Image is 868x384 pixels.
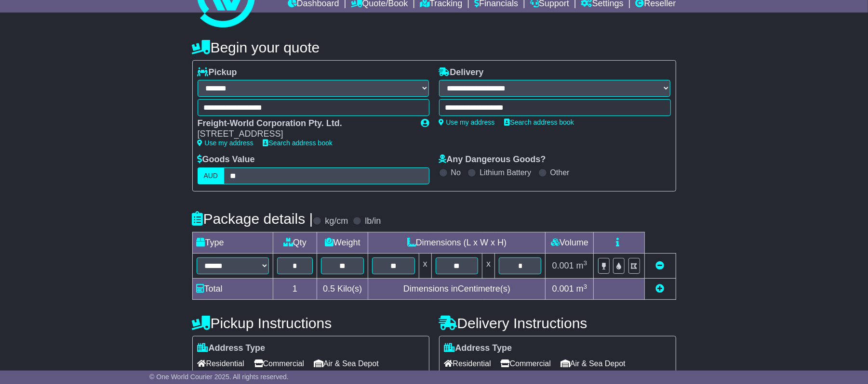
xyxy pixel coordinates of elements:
[365,216,381,227] label: lb/in
[198,129,412,140] div: [STREET_ADDRESS]
[198,167,225,184] label: AUD
[149,373,289,381] span: © One World Courier 2025. All rights reserved.
[444,356,491,371] span: Residential
[317,232,368,253] td: Weight
[419,253,431,279] td: x
[656,261,665,270] a: Remove this item
[550,168,570,177] label: Other
[314,356,379,371] span: Air & Sea Depot
[263,139,333,147] a: Search address book
[192,211,313,227] h4: Package details |
[584,259,588,267] sup: 3
[198,139,254,147] a: Use my address
[192,315,429,331] h4: Pickup Instructions
[325,216,348,227] label: kg/cm
[576,261,588,270] span: m
[198,356,244,371] span: Residential
[501,356,551,371] span: Commercial
[192,232,273,253] td: Type
[451,168,461,177] label: No
[482,253,495,279] td: x
[192,39,676,55] h4: Begin your quote
[439,154,546,165] label: Any Dangerous Goods?
[273,279,317,300] td: 1
[561,356,626,371] span: Air & Sea Depot
[552,284,574,294] span: 0.001
[317,279,368,300] td: Kilo(s)
[254,356,304,371] span: Commercial
[368,279,546,300] td: Dimensions in Centimetre(s)
[576,284,588,294] span: m
[444,343,512,354] label: Address Type
[198,343,266,354] label: Address Type
[656,284,665,294] a: Add new item
[198,67,237,78] label: Pickup
[552,261,574,270] span: 0.001
[439,315,676,331] h4: Delivery Instructions
[198,154,255,165] label: Goods Value
[323,284,335,294] span: 0.5
[505,118,574,126] a: Search address book
[273,232,317,253] td: Qty
[546,232,594,253] td: Volume
[368,232,546,253] td: Dimensions (L x W x H)
[439,118,495,126] a: Use my address
[198,118,412,129] div: Freight-World Corporation Pty. Ltd.
[439,67,484,78] label: Delivery
[584,283,588,290] sup: 3
[480,168,531,177] label: Lithium Battery
[192,279,273,300] td: Total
